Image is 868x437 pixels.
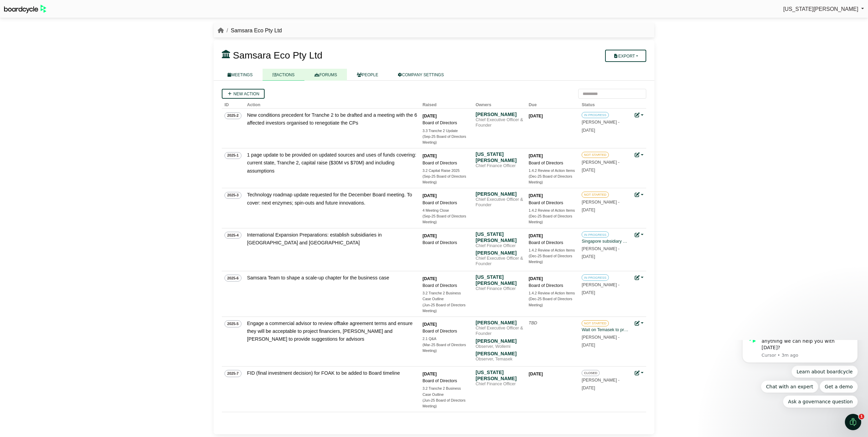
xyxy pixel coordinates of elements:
div: Singapore subsidiary update: progressing with resident service provider through Acclime. Estimate... [582,238,629,245]
span: 1 [859,414,864,419]
div: [DATE] [422,321,470,328]
small: [PERSON_NAME] - [582,200,619,212]
a: IN PROGRESS [PERSON_NAME] -[DATE] [582,111,629,132]
div: 1.4.2 Review of Action Items [529,247,576,253]
div: (Mar-25 Board of Directors Meeting) [422,342,470,354]
span: 2025-2 [224,112,241,119]
th: Due [526,99,579,109]
div: (Dec-25 Board of Directors Meeting) [529,213,576,225]
a: NOT STARTED [PERSON_NAME] -[DATE] [582,151,629,172]
div: [DATE] [422,113,470,119]
button: Quick reply: Learn about boardcycle [60,26,126,38]
span: [DATE] [582,128,595,133]
button: Quick reply: Ask a governance question [51,55,126,68]
div: Chief Executive Officer & Founder [475,117,523,128]
a: PEOPLE [347,69,388,81]
a: [US_STATE][PERSON_NAME] Chief Finance Officer [475,369,523,387]
a: [US_STATE][PERSON_NAME] Chief Finance Officer [475,274,523,292]
a: [US_STATE][PERSON_NAME] Chief Finance Officer [475,231,523,249]
a: MEETINGS [218,69,263,81]
div: Quick reply options [10,26,126,68]
div: Board of Directors [422,119,470,126]
img: BoardcycleBlackGreen-aaafeed430059cb809a45853b8cf6d952af9d84e6e89e1f1685b34bfd5cb7d64.svg [4,5,46,13]
span: IN PROGRESS [582,231,609,238]
div: Technology roadmap update requested for the December Board meeting. To cover: next enzymes; spin-... [247,191,417,207]
a: 3.2 Tranche 2 Business Case Outline (Jun-25 Board of Directors Meeting) [422,386,470,409]
div: Board of Directors [529,160,576,166]
a: [US_STATE][PERSON_NAME] [783,5,864,14]
a: IN PROGRESS Singapore subsidiary update: progressing with resident service provider through Accli... [582,231,629,259]
span: NOT STARTED [582,320,609,326]
span: NOT STARTED [582,192,609,198]
div: Board of Directors [529,239,576,246]
div: [US_STATE][PERSON_NAME] [475,274,523,286]
a: 3.2 Capital Raise 2025 (Sep-25 Board of Directors Meeting) [422,168,470,185]
a: FORUMS [304,69,347,81]
a: NOT STARTED Wait on Temasek to provide external advisor contact [PERSON_NAME] -[DATE] [582,320,629,347]
span: CLOSED [582,370,600,376]
div: 3.2 Tranche 2 Business Case Outline [422,290,470,302]
span: 2025-1 [224,152,241,159]
div: Engage a commercial advisor to review offtake agreement terms and ensure they will be acceptable ... [247,320,417,343]
span: [DATE] [582,290,595,295]
div: (Dec-25 Board of Directors Meeting) [529,296,576,308]
div: Chief Executive Officer & Founder [475,256,523,266]
div: Observer, Temasek [475,357,523,362]
th: Action [244,99,420,109]
div: [PERSON_NAME] [475,338,523,344]
div: 3.2 Tranche 2 Business Case Outline [422,386,470,398]
a: 3.2 Tranche 2 Business Case Outline (Jun-25 Board of Directors Meeting) [422,290,470,314]
div: [DATE] [422,232,470,239]
span: 2025-7 [224,370,241,377]
a: [PERSON_NAME] Observer, Temasek [475,351,523,362]
div: (Dec-25 Board of Directors Meeting) [529,253,576,265]
div: [PERSON_NAME] [475,191,523,197]
div: Chief Finance Officer [475,243,523,249]
div: Board of Directors [422,328,470,335]
div: (Dec-25 Board of Directors Meeting) [529,174,576,185]
div: (Sep-25 Board of Directors Meeting) [422,213,470,225]
span: [DATE] [582,208,595,212]
div: [DATE] [422,371,470,377]
a: 1.4.2 Review of Action Items (Dec-25 Board of Directors Meeting) [529,247,576,265]
div: Chief Finance Officer [475,163,523,169]
span: 2025-6 [224,275,241,281]
iframe: Intercom notifications message [732,340,868,434]
a: NOT STARTED [PERSON_NAME] -[DATE] [582,191,629,212]
a: [PERSON_NAME] Chief Executive Officer & Founder [475,191,523,208]
span: [DATE] [582,386,595,390]
a: 1.4.2 Review of Action Items (Dec-25 Board of Directors Meeting) [529,208,576,225]
nav: breadcrumb [218,26,282,35]
span: IN PROGRESS [582,274,609,280]
a: 3.3 Tranche 2 Update (Sep-25 Board of Directors Meeting) [422,128,470,146]
a: CLOSED [PERSON_NAME] -[DATE] [582,369,629,390]
span: 2025-5 [224,320,241,327]
div: International Expansion Preparations: establish subsidiaries in [GEOGRAPHIC_DATA] and [GEOGRAPHIC... [247,231,417,247]
div: (Jun-25 Board of Directors Meeting) [422,302,470,314]
a: 1.4.2 Review of Action Items (Dec-25 Board of Directors Meeting) [529,168,576,185]
div: Wait on Temasek to provide external advisor contact [582,326,629,333]
small: [PERSON_NAME] - [582,282,619,295]
span: 2025-4 [224,232,241,239]
div: FID (final investment decision) for FOAK to be added to Board timeline [247,369,417,377]
div: [DATE] [529,371,576,377]
div: [PERSON_NAME] [475,250,523,256]
div: (Sep-25 Board of Directors Meeting) [422,174,470,185]
a: 2.1 Q&A (Mar-25 Board of Directors Meeting) [422,336,470,354]
div: 1 page update to be provided on updated sources and uses of funds covering: current state, Tranch... [247,151,417,175]
div: [DATE] [529,152,576,159]
a: 1.4.2 Review of Action Items (Dec-25 Board of Directors Meeting) [529,290,576,308]
div: [DATE] [422,192,470,199]
div: [DATE] [422,275,470,282]
a: [PERSON_NAME] Chief Executive Officer & Founder [475,111,523,128]
div: Board of Directors [529,199,576,206]
div: 2.1 Q&A [422,336,470,342]
span: [DATE] [582,343,595,347]
th: Status [579,99,632,109]
div: TBD [529,320,576,326]
div: 3.3 Tranche 2 Update [422,128,470,134]
div: [DATE] [529,275,576,282]
span: [DATE] [582,168,595,173]
a: IN PROGRESS [PERSON_NAME] -[DATE] [582,274,629,295]
a: New action [222,89,265,99]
